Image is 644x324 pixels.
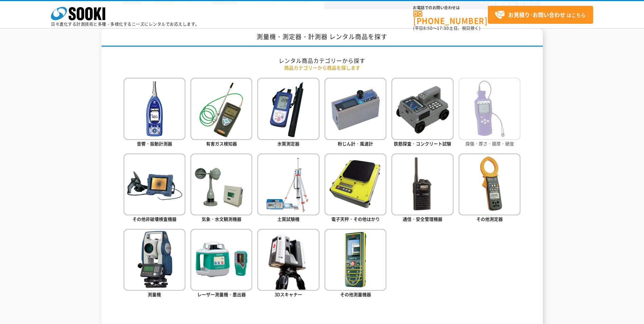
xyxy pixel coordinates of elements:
span: 3Dスキャナー [275,291,302,298]
span: 電子天秤・その他はかり [331,216,380,222]
a: 音響・振動計測器 [124,78,185,148]
a: 探傷・厚さ・膜厚・硬度 [459,78,520,148]
span: 測量機 [148,291,161,298]
p: 日々進化する計測技術と多種・多様化するニーズにレンタルでお応えします。 [51,22,200,26]
img: 電子天秤・その他はかり [325,154,386,215]
img: 鉄筋探査・コンクリート試験 [391,78,453,140]
a: その他非破壊検査機器 [124,154,185,224]
span: 粉じん計・風速計 [338,140,373,147]
span: お電話でのお問い合わせは [413,6,488,10]
img: レーザー測量機・墨出器 [190,229,252,291]
a: 有害ガス検知器 [190,78,252,148]
img: その他測量機器 [325,229,386,291]
span: 17:30 [437,25,449,31]
img: 気象・水文観測機器 [190,154,252,215]
span: 気象・水文観測機器 [202,216,241,222]
strong: お見積り･お問い合わせ [508,11,565,19]
span: 有害ガス検知器 [206,140,237,147]
img: 土質試験機 [257,154,319,215]
span: 鉄筋探査・コンクリート試験 [394,140,451,147]
h2: レンタル商品カテゴリーから探す [124,57,521,64]
img: その他測定器 [459,154,520,215]
a: 3Dスキャナー [257,229,319,299]
a: レーザー測量機・墨出器 [190,229,252,299]
span: (平日 ～ 土日、祝日除く) [413,25,480,31]
span: その他測量機器 [340,291,371,298]
a: 土質試験機 [257,154,319,224]
img: 測量機 [124,229,185,291]
img: 探傷・厚さ・膜厚・硬度 [459,78,520,140]
a: その他測量機器 [325,229,386,299]
span: 8:50 [423,25,433,31]
a: その他測定器 [459,154,520,224]
img: 水質測定器 [257,78,319,140]
img: 3Dスキャナー [257,229,319,291]
span: 通信・安全管理機器 [403,216,442,222]
span: 探傷・厚さ・膜厚・硬度 [465,140,514,147]
span: 水質測定器 [277,140,299,147]
img: 粉じん計・風速計 [325,78,386,140]
h1: 測量機・測定器・計測器 レンタル商品を探す [102,28,543,47]
img: 通信・安全管理機器 [391,154,453,215]
p: 商品カテゴリーから商品を探します [124,64,521,71]
a: お見積り･お問い合わせはこちら [488,6,593,24]
a: 気象・水文観測機器 [190,154,252,224]
span: その他測定器 [476,216,503,222]
a: 粉じん計・風速計 [325,78,386,148]
span: 土質試験機 [277,216,299,222]
img: 有害ガス検知器 [190,78,252,140]
a: 測量機 [124,229,185,299]
span: はこちら [495,10,586,20]
a: 水質測定器 [257,78,319,148]
span: その他非破壊検査機器 [132,216,177,222]
span: レーザー測量機・墨出器 [197,291,246,298]
a: 通信・安全管理機器 [391,154,453,224]
img: 音響・振動計測器 [124,78,185,140]
span: 音響・振動計測器 [137,140,172,147]
a: 鉄筋探査・コンクリート試験 [391,78,453,148]
a: 電子天秤・その他はかり [325,154,386,224]
img: その他非破壊検査機器 [124,154,185,215]
a: [PHONE_NUMBER] [413,11,488,24]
